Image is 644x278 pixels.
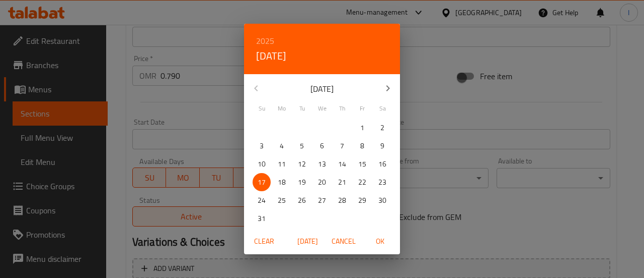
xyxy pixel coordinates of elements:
span: Th [333,104,351,113]
button: 9 [373,137,391,155]
span: Sa [373,104,391,113]
span: Clear [252,235,276,248]
span: [DATE] [295,235,319,248]
button: 14 [333,155,351,173]
p: 20 [318,176,326,189]
span: Cancel [332,235,356,248]
p: 19 [298,176,306,189]
button: 16 [373,155,391,173]
button: 28 [333,191,351,209]
button: 22 [353,173,371,191]
button: Clear [248,232,280,251]
button: 27 [313,191,331,209]
span: Tu [293,104,311,113]
p: 6 [320,140,324,152]
button: 29 [353,191,371,209]
p: 14 [338,158,346,171]
button: 19 [293,173,311,191]
p: 17 [258,176,266,189]
button: 23 [373,173,391,191]
p: 4 [280,140,284,152]
button: 21 [333,173,351,191]
button: 24 [253,191,271,209]
button: 30 [373,191,391,209]
p: 23 [378,176,386,189]
button: 1 [353,119,371,137]
p: 16 [378,158,386,171]
p: 18 [278,176,286,189]
button: [DATE] [256,48,286,64]
p: 26 [298,194,306,207]
p: 13 [318,158,326,171]
p: 28 [338,194,346,207]
p: 5 [300,140,304,152]
p: 12 [298,158,306,171]
button: 5 [293,137,311,155]
button: 15 [353,155,371,173]
p: 21 [338,176,346,189]
p: 31 [258,212,266,225]
button: 17 [253,173,271,191]
p: 27 [318,194,326,207]
button: 2025 [256,34,274,48]
p: 1 [360,122,364,134]
p: 7 [340,140,344,152]
button: 2 [373,119,391,137]
button: OK [364,232,396,251]
p: 30 [378,194,386,207]
p: 9 [380,140,384,152]
p: 15 [358,158,366,171]
p: 10 [258,158,266,171]
button: 4 [273,137,291,155]
button: 3 [253,137,271,155]
button: 10 [253,155,271,173]
p: 25 [278,194,286,207]
button: 31 [253,209,271,228]
button: 20 [313,173,331,191]
button: Cancel [328,232,360,251]
p: 24 [258,194,266,207]
button: 6 [313,137,331,155]
button: 26 [293,191,311,209]
p: 3 [260,140,264,152]
button: 11 [273,155,291,173]
span: Fr [353,104,371,113]
p: 11 [278,158,286,171]
span: Su [253,104,271,113]
button: 25 [273,191,291,209]
button: 12 [293,155,311,173]
p: 2 [380,122,384,134]
button: [DATE] [291,232,324,251]
span: OK [368,235,392,248]
button: 7 [333,137,351,155]
button: 13 [313,155,331,173]
span: We [313,104,331,113]
button: 18 [273,173,291,191]
p: 22 [358,176,366,189]
span: Mo [273,104,291,113]
p: 8 [360,140,364,152]
button: 8 [353,137,371,155]
p: 29 [358,194,366,207]
p: [DATE] [268,83,376,95]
